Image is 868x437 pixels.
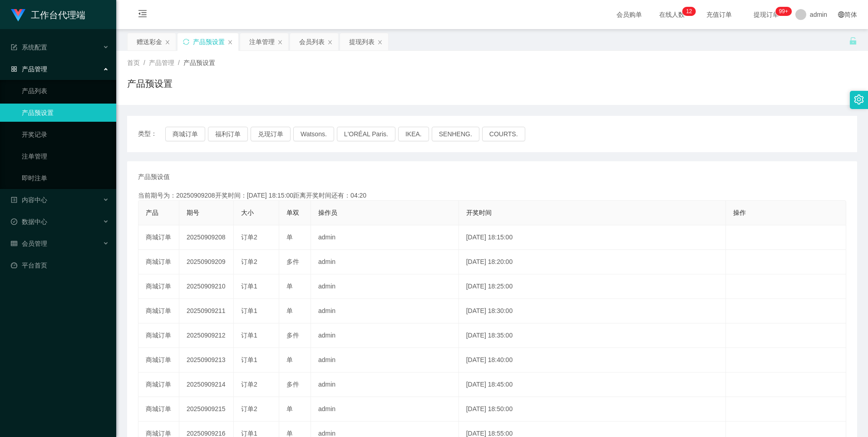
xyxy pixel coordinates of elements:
[349,33,375,50] div: 提现列表
[849,37,857,45] i: 图标: unlock
[311,397,459,422] td: admin
[165,127,205,141] button: 商城订单
[459,348,726,372] td: [DATE] 18:40:00
[193,33,225,50] div: 产品预设置
[689,7,692,16] p: 2
[327,40,333,45] i: 图标: close
[286,356,293,363] span: 单
[127,59,140,66] span: 首页
[179,348,234,372] td: 20250909213
[179,274,234,299] td: 20250909210
[146,209,158,216] span: 产品
[138,225,179,250] td: 商城订单
[22,147,109,165] a: 注单管理
[11,240,47,247] span: 会员管理
[337,127,395,141] button: L'ORÉAL Paris.
[311,225,459,250] td: admin
[286,209,299,216] span: 单双
[286,332,299,339] span: 多件
[11,197,17,203] i: 图标: profile
[138,127,165,141] span: 类型：
[286,381,299,388] span: 多件
[11,44,47,51] span: 系统配置
[249,33,275,50] div: 注单管理
[227,40,233,45] i: 图标: close
[22,169,109,187] a: 即时注单
[398,127,429,141] button: IKEA.
[179,299,234,323] td: 20250909211
[655,11,689,18] span: 在线人数
[11,65,47,73] span: 产品管理
[277,40,283,45] i: 图标: close
[179,225,234,250] td: 20250909208
[11,218,47,225] span: 数据中心
[22,82,109,100] a: 产品列表
[22,104,109,122] a: 产品预设置
[138,299,179,323] td: 商城订单
[179,397,234,422] td: 20250909215
[459,299,726,323] td: [DATE] 18:30:00
[241,405,257,412] span: 订单2
[311,348,459,372] td: admin
[682,7,695,16] sup: 12
[311,323,459,348] td: admin
[138,372,179,397] td: 商城订单
[459,397,726,422] td: [DATE] 18:50:00
[149,59,174,66] span: 产品管理
[286,283,293,290] span: 单
[466,209,492,216] span: 开奖时间
[286,258,299,265] span: 多件
[11,256,109,274] a: 图标: dashboard平台首页
[138,250,179,274] td: 商城订单
[138,323,179,348] td: 商城订单
[838,11,844,18] i: 图标: global
[11,240,17,247] i: 图标: table
[241,381,257,388] span: 订单2
[299,33,325,50] div: 会员列表
[293,127,334,141] button: Watsons.
[775,7,792,16] sup: 1134
[179,372,234,397] td: 20250909214
[749,11,784,18] span: 提现订单
[854,94,864,104] i: 图标: setting
[138,274,179,299] td: 商城订单
[241,233,257,241] span: 订单2
[702,11,736,18] span: 充值订单
[241,307,257,314] span: 订单1
[127,0,158,30] i: 图标: menu-fold
[241,209,254,216] span: 大小
[377,40,383,45] i: 图标: close
[22,125,109,144] a: 开奖记录
[138,348,179,372] td: 商城订单
[459,372,726,397] td: [DATE] 18:45:00
[241,356,257,363] span: 订单1
[138,191,846,200] div: 当前期号为：20250909208开奖时间：[DATE] 18:15:00距离开奖时间还有：04:20
[127,77,173,90] h1: 产品预设置
[459,225,726,250] td: [DATE] 18:15:00
[208,127,248,141] button: 福利订单
[318,209,337,216] span: 操作员
[311,250,459,274] td: admin
[11,44,17,50] i: 图标: form
[482,127,525,141] button: COURTS.
[187,209,199,216] span: 期号
[179,250,234,274] td: 20250909209
[286,430,293,437] span: 单
[459,250,726,274] td: [DATE] 18:20:00
[459,274,726,299] td: [DATE] 18:25:00
[286,233,293,241] span: 单
[241,332,257,339] span: 订单1
[432,127,479,141] button: SENHENG.
[179,323,234,348] td: 20250909212
[11,11,85,18] a: 工作台代理端
[286,405,293,412] span: 单
[11,196,47,204] span: 内容中心
[183,59,215,66] span: 产品预设置
[138,172,170,182] span: 产品预设值
[11,66,17,72] i: 图标: appstore-o
[11,218,17,225] i: 图标: check-circle-o
[311,299,459,323] td: admin
[178,59,180,66] span: /
[241,283,257,290] span: 订单1
[138,397,179,422] td: 商城订单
